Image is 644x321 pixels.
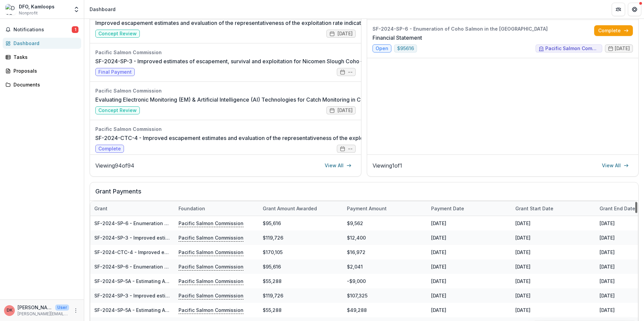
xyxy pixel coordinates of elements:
span: Notifications [13,27,72,33]
div: [DATE] [427,303,511,317]
div: Documents [13,81,76,88]
span: 1 [72,26,78,33]
p: Pacific Salmon Commission [179,306,244,314]
a: SF-2024-SP-5A - Estimating Aggregate Coho Salmon Escapement to the Lower Fraser Management Unit (... [94,307,373,313]
a: SF-2024-SP-3 - Improved estimates of escapement, survival and exploitation for Nicomen Slough Coh... [94,235,360,241]
div: Grant amount awarded [259,201,343,216]
div: [DATE] [511,288,595,303]
div: DFO, Kamloops [19,3,55,10]
div: Grant start date [511,201,595,216]
p: Pacific Salmon Commission [179,277,244,285]
p: Pacific Salmon Commission [179,248,244,256]
div: $119,726 [259,288,343,303]
div: Dashboard [90,6,116,13]
div: $107,325 [343,288,427,303]
div: Tasks [13,53,76,61]
a: SF-2024-SP-3 - Improved estimates of escapement, survival and exploitation for Nicomen Slough Coh... [95,57,381,65]
div: $95,616 [259,259,343,274]
div: Payment date [427,201,511,216]
div: [DATE] [511,230,595,245]
div: Dennis Klassen [7,308,12,313]
button: Partners [612,3,625,16]
a: SF-2024-CTC-4 - Improved escapement estimates and evaluation of the representativeness of the exp... [94,249,604,255]
div: Grant end date [595,205,639,212]
div: $95,616 [259,216,343,230]
div: $49,288 [343,303,427,317]
div: -$9,000 [343,274,427,288]
button: More [72,307,80,315]
p: [PERSON_NAME] [18,304,53,311]
a: Complete [594,25,633,36]
div: [DATE] [427,288,511,303]
div: Payment Amount [343,201,427,216]
a: Tasks [3,51,81,63]
p: Pacific Salmon Commission [179,263,244,270]
p: Viewing 94 of 94 [95,162,134,170]
a: SF-2024-SP-3 - Improved estimates of escapement, survival and exploitation for Nicomen Slough Coh... [94,293,360,298]
div: Foundation [174,201,259,216]
div: Proposals [13,67,76,74]
div: Grant [90,201,174,216]
button: Notifications1 [3,24,81,35]
p: User [55,305,69,311]
div: Grant amount awarded [259,205,321,212]
a: Proposals [3,65,81,76]
span: Nonprofit [19,10,38,16]
a: Improved escapement estimates and evaluation of the representativeness of the exploitation rate i... [95,19,631,27]
button: Open entity switcher [72,3,81,16]
a: SF-2024-SP-6 - Enumeration of Coho Salmon in the [GEOGRAPHIC_DATA] [94,264,266,270]
a: SF-2024-SP-6 - Enumeration of Coho Salmon in the [GEOGRAPHIC_DATA] [94,220,266,226]
div: [DATE] [511,274,595,288]
a: Documents [3,79,81,90]
div: $9,562 [343,216,427,230]
div: Foundation [174,205,209,212]
div: Payment date [427,205,468,212]
div: [DATE] [427,274,511,288]
div: [DATE] [427,259,511,274]
p: [PERSON_NAME][EMAIL_ADDRESS][PERSON_NAME][DOMAIN_NAME] [18,311,69,317]
div: [DATE] [511,245,595,259]
div: $16,972 [343,245,427,259]
p: Viewing 1 of 1 [373,162,402,170]
div: [DATE] [427,245,511,259]
div: Dashboard [13,40,76,47]
a: View All [321,160,356,171]
div: [DATE] [427,230,511,245]
div: $55,288 [259,274,343,288]
div: Grant start date [511,205,557,212]
nav: breadcrumb [87,4,118,14]
a: Evaluating Electronic Monitoring (EM) & Artificial Intelligence (AI) Technologies for Catch Monit... [95,96,432,104]
a: View All [598,160,633,171]
div: [DATE] [511,216,595,230]
a: Dashboard [3,38,81,49]
h2: Grant Payments [95,188,633,201]
p: Pacific Salmon Commission [179,219,244,227]
a: Financial Statement [373,34,422,42]
div: $2,041 [343,259,427,274]
div: $119,726 [259,230,343,245]
div: [DATE] [427,216,511,230]
p: Pacific Salmon Commission [179,292,244,299]
p: Pacific Salmon Commission [179,234,244,241]
div: Payment Amount [343,205,391,212]
button: Get Help [628,3,641,16]
div: $170,105 [259,245,343,259]
div: $55,288 [259,303,343,317]
div: Grant [90,205,111,212]
a: SF-2024-SP-5A - Estimating Aggregate Coho Salmon Escapement to the Lower Fraser Management Unit (... [94,278,373,284]
div: $12,400 [343,230,427,245]
div: [DATE] [511,259,595,274]
div: [DATE] [511,303,595,317]
img: DFO, Kamloops [5,4,16,15]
